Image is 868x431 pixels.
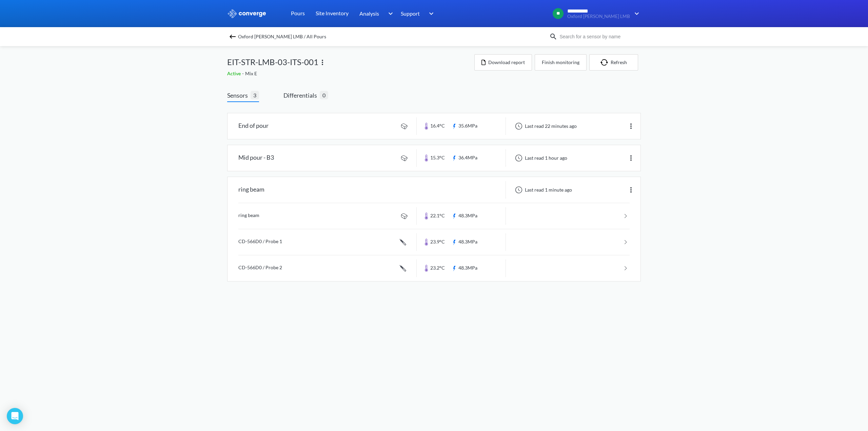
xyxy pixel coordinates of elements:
img: icon-refresh.svg [600,59,611,66]
span: Analysis [359,9,379,18]
button: Refresh [589,54,638,71]
span: Sensors [227,91,251,100]
span: Oxford [PERSON_NAME] LMB / All Pours [238,32,326,41]
img: icon-file.svg [481,60,486,65]
div: Last read 1 minute ago [511,186,574,194]
img: downArrow.svg [384,9,395,18]
img: downArrow.svg [630,9,641,18]
img: backspace.svg [229,33,237,41]
span: Oxford [PERSON_NAME] LMB [567,14,630,19]
img: more.svg [318,58,327,66]
img: logo_ewhite.svg [227,9,267,18]
span: 0 [320,91,328,99]
span: Differentials [283,91,320,100]
button: Finish monitoring [535,54,587,71]
img: icon-search.svg [549,33,557,41]
span: - [242,71,245,76]
img: more.svg [627,122,635,130]
div: ring beam [238,181,264,199]
div: Open Intercom Messenger [7,408,23,424]
img: downArrow.svg [425,9,435,18]
span: Support [401,9,420,18]
button: Download report [474,54,532,71]
div: Mix E [227,70,474,77]
input: Search for a sensor by name [557,33,639,40]
img: more.svg [627,186,635,194]
span: EIT-STR-LMB-03-ITS-001 [227,56,318,68]
span: Active [227,71,242,76]
img: more.svg [627,154,635,162]
span: 3 [251,91,259,99]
